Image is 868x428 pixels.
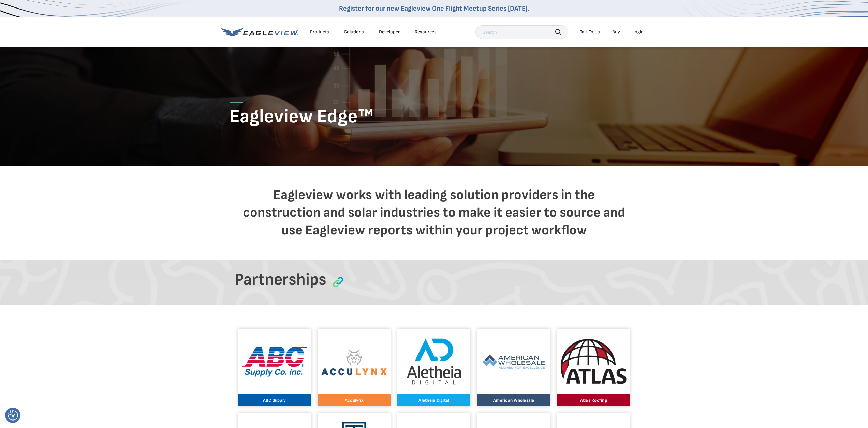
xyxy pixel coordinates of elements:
button: Consent Preferences [8,410,18,421]
img: Revisit consent button [8,410,18,421]
p: American Wholesale [481,398,547,402]
h3: Partnerships [235,270,326,290]
input: Search [475,25,568,39]
a: AcculynxAcculynx [318,329,391,407]
a: Developer [379,29,400,35]
h4: Eagleview works with leading solution providers in the construction and solar industries to make ... [240,186,629,239]
div: Talk To Us [580,29,600,35]
img: Acculynx [321,347,387,376]
a: Register for our new Eagleview One Flight Meetup Series [DATE]. [339,4,529,13]
a: Atlas RoofingAtlas Roofing [557,329,630,407]
img: partnerships icon [333,277,343,287]
img: ABC Supply [241,347,307,377]
a: Buy [612,29,620,35]
img: Aletheia Digital [401,335,467,388]
div: Resources [415,29,437,35]
p: Aletheia Digital [401,398,467,402]
p: ABC Supply [241,398,307,402]
div: Products [310,29,329,35]
p: Atlas Roofing [561,398,627,402]
div: Solutions [344,29,364,35]
img: Atlas Roofing [561,339,627,384]
img: American Wholesale [481,353,547,370]
p: Acculynx [321,398,387,402]
a: Aletheia DigitalAletheia Digital [397,329,470,407]
div: Login [632,29,644,35]
h1: Eagleview Edge™ [230,102,639,129]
